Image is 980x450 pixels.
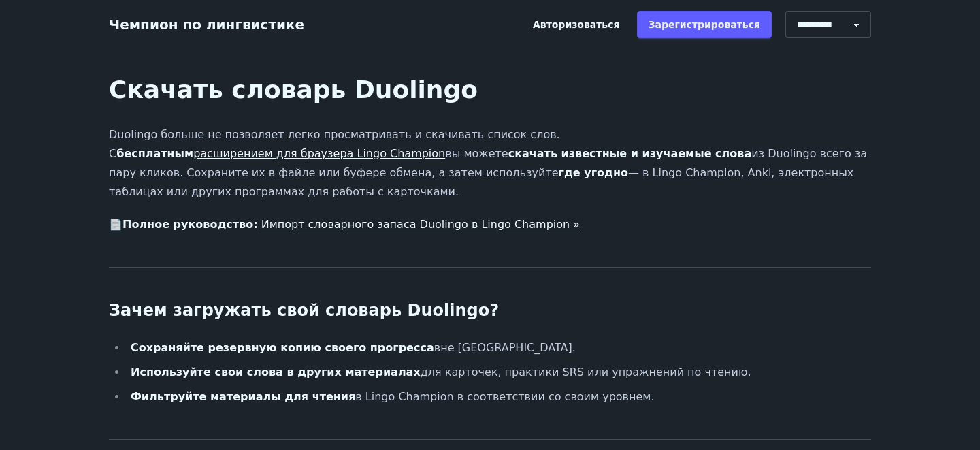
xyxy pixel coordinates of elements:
font: Используйте свои слова в других материалах [131,366,421,379]
font: Полное руководство: [122,218,258,231]
font: вы можете [445,147,508,160]
font: для карточек, практики SRS или упражнений по чтению. [421,366,751,379]
font: С [109,147,116,160]
a: Импорт словарного запаса Duolingo в Lingo Champion » [261,218,580,231]
font: где угодно [559,166,628,179]
a: Авторизоваться [521,11,632,38]
font: Авторизоваться [533,19,620,30]
a: расширением для браузера Lingo Champion [193,147,445,160]
a: Зарегистрироваться [637,11,772,38]
font: в Lingo Champion в соответствии со своим уровнем. [355,390,654,403]
font: вне [GEOGRAPHIC_DATA]. [434,341,576,354]
font: Сохраняйте резервную копию своего прогресса [131,341,434,354]
a: Чемпион по лингвистике [109,16,304,33]
font: бесплатным [116,147,193,160]
font: Зачем загружать свой словарь Duolingo? [109,301,499,320]
font: Duolingo больше не позволяет легко просматривать и скачивать список слов. [109,128,560,141]
font: скачать известные и изучаемые слова [508,147,752,160]
font: — в Lingo Champion, Anki, электронных таблицах или других программах для работы с карточками. [109,166,853,198]
font: Скачать словарь Duolingo [109,76,478,103]
font: 📄 [109,218,122,231]
font: Фильтруйте материалы для чтения [131,390,355,403]
font: Зарегистрироваться [649,19,760,30]
font: из Duolingo всего за пару кликов. Сохраните их в файле или буфере обмена, а затем используйте [109,147,867,179]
